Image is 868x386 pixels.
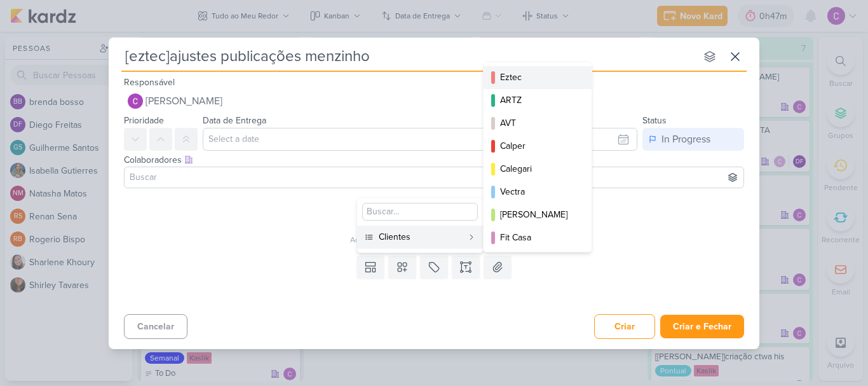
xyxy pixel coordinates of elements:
[124,90,744,113] button: [PERSON_NAME]
[357,226,483,249] button: Clientes
[484,203,592,226] button: [PERSON_NAME]
[484,226,592,249] button: Fit Casa
[146,93,222,109] span: [PERSON_NAME]
[661,132,710,147] div: In Progress
[203,128,637,151] input: Select a date
[500,116,576,130] div: AVT
[128,93,143,109] img: Carlos Lima
[124,234,752,245] div: Adicione um item abaixo ou selecione um template
[642,128,744,151] button: In Progress
[121,45,696,68] input: Kard Sem Título
[500,93,576,107] div: ARTZ
[642,115,667,126] label: Status
[362,203,478,221] input: Buscar...
[500,71,576,84] div: Eztec
[124,219,752,234] div: Esse kard não possui nenhum item
[484,89,592,112] button: ARTZ
[379,230,463,244] div: Clientes
[484,112,592,135] button: AVT
[127,170,741,185] input: Buscar
[500,162,576,176] div: Calegari
[484,181,592,203] button: Vectra
[594,314,655,339] button: Criar
[660,315,744,338] button: Criar e Fechar
[500,139,576,153] div: Calper
[484,135,592,158] button: Calper
[500,185,576,198] div: Vectra
[124,77,175,88] label: Responsável
[484,158,592,181] button: Calegari
[500,208,576,221] div: [PERSON_NAME]
[484,66,592,89] button: Eztec
[203,115,266,126] label: Data de Entrega
[500,231,576,244] div: Fit Casa
[124,153,744,167] div: Colaboradores
[124,115,164,126] label: Prioridade
[484,249,592,272] button: Tec Vendas
[124,314,187,339] button: Cancelar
